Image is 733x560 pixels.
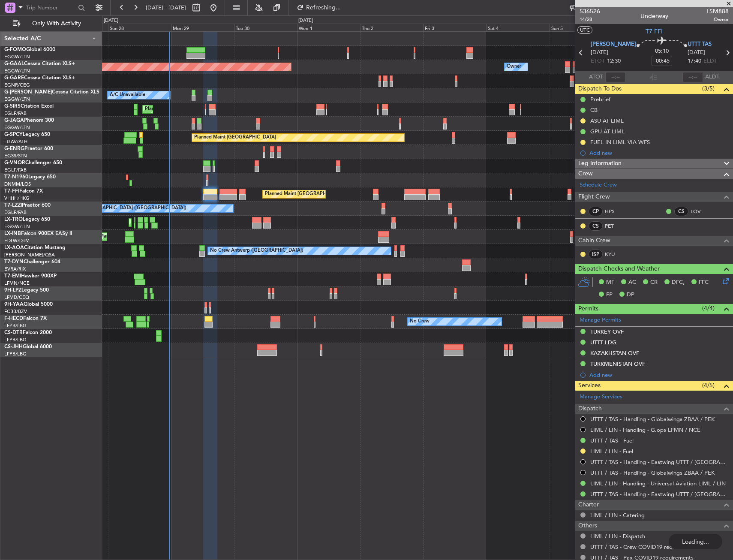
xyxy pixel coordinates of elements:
a: UTTT / TAS - Handling - Eastwing UTTT / [GEOGRAPHIC_DATA] [590,491,729,498]
div: CS [674,207,688,216]
div: CP [589,207,603,216]
span: G-GAAL [4,61,24,66]
a: FCBB/BZV [4,308,27,315]
a: Schedule Crew [580,181,617,190]
a: EGGW/LTN [4,124,30,131]
span: G-SPCY [4,132,23,137]
span: F-HECD [4,316,23,321]
a: G-FOMOGlobal 6000 [4,47,55,52]
div: A/C Unavailable [GEOGRAPHIC_DATA] ([GEOGRAPHIC_DATA]) [47,202,186,215]
div: ISP [589,250,603,259]
a: EGLF/FAB [4,110,27,117]
a: T7-FFIFalcon 7X [4,189,43,194]
span: ELDT [703,57,717,66]
span: 9H-LPZ [4,288,21,293]
div: Sun 28 [108,24,171,31]
a: LX-AOACitation Mustang [4,245,66,250]
span: FP [606,291,613,299]
span: ATOT [589,73,603,81]
div: TURKMENISTAN OVF [590,360,645,367]
span: G-SIRS [4,104,21,109]
span: 9H-YAA [4,302,24,307]
a: G-GAALCessna Citation XLS+ [4,61,75,66]
div: Tue 30 [234,24,297,31]
a: HPS [605,208,624,215]
a: EDLW/DTM [4,238,30,244]
span: Flight Crew [578,192,610,202]
span: 17:40 [688,57,701,66]
a: [PERSON_NAME]/QSA [4,252,55,258]
a: UTTT / TAS - Crew COVID19 requirements [590,543,697,551]
a: G-JAGAPhenom 300 [4,118,54,123]
div: [DATE] [298,17,313,24]
div: Owner [507,60,521,73]
div: Prebrief [590,96,610,103]
div: No Crew Antwerp ([GEOGRAPHIC_DATA]) [210,244,303,257]
a: G-VNORChallenger 650 [4,160,62,166]
a: PET [605,222,624,230]
span: [PERSON_NAME] [591,40,636,49]
div: UTTT LDG [590,339,616,346]
a: UTTT / TAS - Handling - Globalwings ZBAA / PEK [590,415,715,423]
span: MF [606,278,614,287]
a: G-SPCYLegacy 650 [4,132,50,137]
span: DFC, [672,278,685,287]
a: G-GARECessna Citation XLS+ [4,75,75,81]
div: Planned Maint [GEOGRAPHIC_DATA] [194,131,276,144]
span: G-GARE [4,75,24,81]
a: 9H-YAAGlobal 5000 [4,302,53,307]
a: LIML / LIN - Dispatch [590,533,645,540]
a: Manage Permits [580,316,621,325]
a: LIML / LIN - Handling - Universal Aviation LIML / LIN [590,480,726,487]
span: Charter [578,500,599,510]
span: LX-TRO [4,217,23,222]
span: T7-DYN [4,259,24,265]
a: LFPB/LBG [4,322,27,329]
div: KAZAKHSTAN OVF [590,349,639,357]
a: EGNR/CEG [4,82,30,88]
a: G-[PERSON_NAME]Cessna Citation XLS [4,90,99,95]
span: G-ENRG [4,146,24,151]
div: Underway [640,12,668,21]
a: EGGW/LTN [4,68,30,74]
span: 14/28 [580,16,600,23]
span: 12:30 [607,57,621,66]
span: Owner [706,16,729,23]
div: CB [590,106,598,114]
a: Manage Services [580,393,622,401]
span: LX-AOA [4,245,24,250]
span: [DATE] [591,48,608,57]
span: (4/4) [702,304,715,313]
span: Leg Information [578,159,622,169]
a: EGGW/LTN [4,96,30,102]
a: LFMN/NCE [4,280,30,286]
a: LFPB/LBG [4,337,27,343]
a: T7-LZZIPraetor 600 [4,203,51,208]
div: FUEL IN LIML VIA WFS [590,138,650,146]
span: Others [578,521,597,531]
a: EGGW/LTN [4,54,30,60]
span: CS-JHH [4,344,23,349]
div: ASU AT LIML [590,117,624,124]
a: LFMD/CEQ [4,294,29,301]
input: Trip Number [26,1,75,14]
a: G-SIRSCitation Excel [4,104,54,109]
button: Refreshing... [293,1,344,15]
a: LFPB/LBG [4,351,27,357]
a: LIML / LIN - Fuel [590,448,633,455]
div: CS [589,221,603,231]
span: AC [628,278,636,287]
span: G-[PERSON_NAME] [4,90,52,95]
a: EVRA/RIX [4,266,26,272]
a: 9H-LPZLegacy 500 [4,288,49,293]
span: Refreshing... [306,5,342,11]
span: Dispatch To-Dos [578,84,622,94]
div: Planned Maint [GEOGRAPHIC_DATA] ([GEOGRAPHIC_DATA]) [265,188,400,201]
div: Thu 2 [360,24,423,31]
button: Only With Activity [9,17,93,30]
div: No Crew [410,315,430,328]
span: Dispatch [578,404,602,414]
a: UTTT / TAS - Handling - Globalwings ZBAA / PEK [590,469,715,476]
span: FFC [699,278,709,287]
a: EGGW/LTN [4,223,30,230]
